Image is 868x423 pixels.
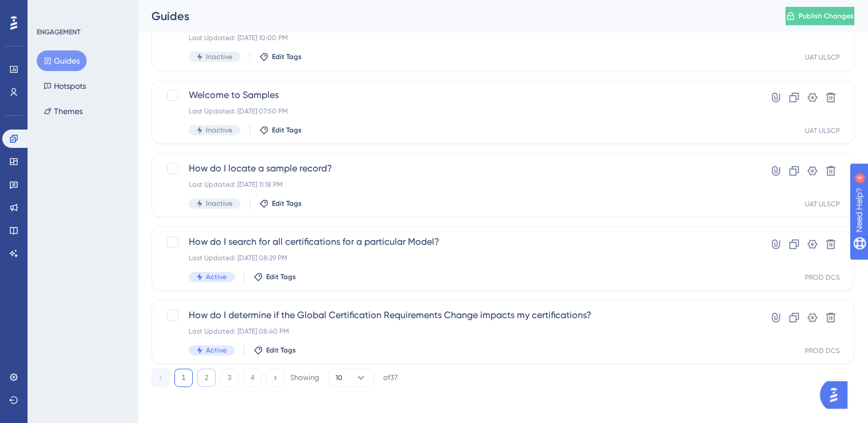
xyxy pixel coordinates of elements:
[266,346,296,355] span: Edit Tags
[37,76,93,96] button: Hotspots
[206,272,227,281] span: Active
[220,369,239,387] button: 3
[37,101,89,122] button: Themes
[259,52,302,61] button: Edit Tags
[189,253,725,263] div: Last Updated: [DATE] 08:29 PM
[206,346,227,355] span: Active
[259,126,302,135] button: Edit Tags
[189,327,725,336] div: Last Updated: [DATE] 08:40 PM
[799,11,854,21] span: Publish Changes
[189,162,725,175] span: How do I locate a sample record?
[37,28,80,37] div: ENGAGEMENT
[820,378,854,412] iframe: UserGuiding AI Assistant Launcher
[189,107,725,116] div: Last Updated: [DATE] 07:50 PM
[328,369,374,387] button: 10
[206,199,232,208] span: Inactive
[27,3,72,17] span: Need Help?
[189,308,725,322] span: How do I determine if the Global Certification Requirements Change impacts my certifications?
[189,180,725,189] div: Last Updated: [DATE] 11:18 PM
[189,235,725,249] span: How do I search for all certifications for a particular Model?
[272,199,302,208] span: Edit Tags
[805,199,840,209] div: UAT ULSCP
[243,369,262,387] button: 4
[272,126,302,135] span: Edit Tags
[206,126,232,135] span: Inactive
[206,52,232,61] span: Inactive
[151,8,757,24] div: Guides
[805,273,840,282] div: PROD DCS
[383,373,398,383] div: of 37
[189,33,725,42] div: Last Updated: [DATE] 10:00 PM
[80,6,83,15] div: 4
[785,7,854,25] button: Publish Changes
[805,126,840,135] div: UAT ULSCP
[272,52,302,61] span: Edit Tags
[254,272,296,281] button: Edit Tags
[37,50,87,71] button: Guides
[805,346,840,355] div: PROD DCS
[266,272,296,281] span: Edit Tags
[197,369,216,387] button: 2
[189,88,725,102] span: Welcome to Samples
[174,369,193,387] button: 1
[805,53,840,62] div: UAT ULSCP
[259,199,302,208] button: Edit Tags
[336,373,342,382] span: 10
[290,373,319,383] div: Showing
[254,346,296,355] button: Edit Tags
